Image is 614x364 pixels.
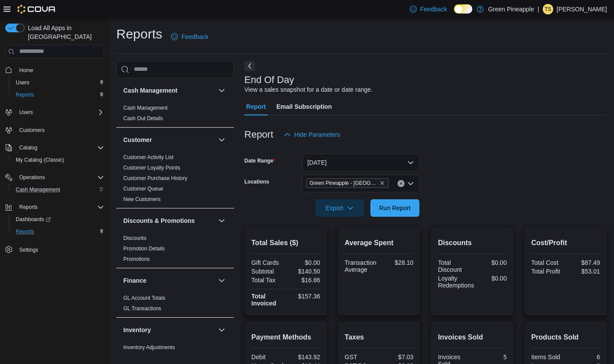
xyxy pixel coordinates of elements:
h2: Payment Methods [251,332,320,343]
div: $0.00 [287,259,320,266]
a: Customer Loyalty Points [123,165,180,171]
div: Discounts & Promotions [116,233,234,268]
span: Run Report [379,204,411,212]
div: Cash Management [116,103,234,127]
div: $140.50 [287,268,320,275]
h2: Average Spent [345,238,413,248]
a: Cash Management [12,184,63,195]
h3: Report [244,129,273,140]
a: Feedback [167,28,212,45]
div: $0.00 [474,259,507,266]
span: Reports [12,90,104,100]
button: Inventory [123,326,215,334]
div: View a sales snapshot for a date or date range. [244,85,373,94]
span: Hide Parameters [294,130,340,139]
button: Reports [9,89,108,101]
span: Promotion Details [123,245,165,252]
span: Reports [12,226,104,237]
a: Reports [12,90,38,100]
button: Finance [216,275,227,286]
span: Customers [19,127,45,134]
h2: Taxes [345,332,413,343]
h3: Cash Management [123,86,178,95]
h3: Discounts & Promotions [123,216,195,225]
span: Discounts [123,235,147,242]
span: Cash Out Details [123,115,163,122]
button: Cash Management [216,85,227,96]
a: GL Account Totals [123,295,165,301]
span: Cash Management [12,184,104,195]
span: Reports [16,228,34,235]
div: Total Tax [251,277,284,284]
span: My Catalog (Classic) [16,156,64,163]
button: Catalog [2,142,108,154]
a: Promotions [123,256,150,262]
button: Export [315,199,364,217]
a: Discounts [123,235,147,241]
button: Run Report [370,199,419,217]
h3: Customer [123,135,152,144]
a: Customer Purchase History [123,175,188,181]
button: Cash Management [9,184,108,196]
span: Home [19,67,33,74]
h2: Cost/Profit [531,238,600,248]
div: Total Cost [531,259,564,266]
button: Discounts & Promotions [216,215,227,226]
div: Gift Cards [251,259,284,266]
span: Customers [16,125,104,135]
button: Remove Green Pineapple - Warfield from selection in this group [380,180,385,186]
a: GL Transactions [123,305,161,312]
a: My Catalog (Classic) [12,155,68,165]
div: $53.01 [567,268,600,275]
a: Customers [16,125,48,135]
img: Cova [17,5,56,14]
span: Customer Queue [123,185,163,192]
h3: Finance [123,276,147,285]
span: Load All Apps in [GEOGRAPHIC_DATA] [24,24,104,41]
button: Reports [9,225,108,238]
button: Customers [2,124,108,136]
span: Inventory Adjustments [123,344,175,351]
div: $16.86 [287,277,320,284]
button: Settings [2,243,108,256]
span: Customer Loyalty Points [123,164,180,171]
button: Home [2,64,108,76]
input: Dark Mode [454,4,472,14]
span: Export [321,199,359,217]
button: Users [16,107,36,118]
span: Operations [19,174,45,181]
button: Operations [2,171,108,184]
button: Clear input [398,180,405,187]
span: Dark Mode [454,14,454,14]
a: Cash Out Details [123,115,163,121]
a: New Customers [123,196,160,202]
span: Reports [16,202,104,212]
h1: Reports [116,25,162,43]
button: Catalog [16,142,41,153]
button: Users [2,106,108,118]
div: Transaction Average [345,259,377,273]
span: Customer Activity List [123,154,174,161]
button: Discounts & Promotions [123,216,215,225]
span: Settings [19,246,38,253]
span: Home [16,65,104,76]
button: Open list of options [407,180,414,187]
label: Date Range [244,157,276,164]
a: Inventory Adjustments [123,344,175,350]
span: Catalog [19,144,37,151]
h3: Inventory [123,326,151,334]
div: Taylor Scheiner [543,4,553,14]
div: 5 [474,354,507,361]
a: Dashboards [12,214,54,225]
p: Green Pineapple [488,4,534,14]
span: Green Pineapple - [GEOGRAPHIC_DATA] [310,179,378,187]
button: Users [9,76,108,89]
span: Cash Management [16,186,60,193]
span: Email Subscription [276,98,332,115]
p: [PERSON_NAME] [557,4,607,14]
h2: Total Sales ($) [251,238,320,248]
h3: End Of Day [244,75,294,85]
span: Customer Purchase History [123,175,188,182]
a: Cash Management [123,105,167,111]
